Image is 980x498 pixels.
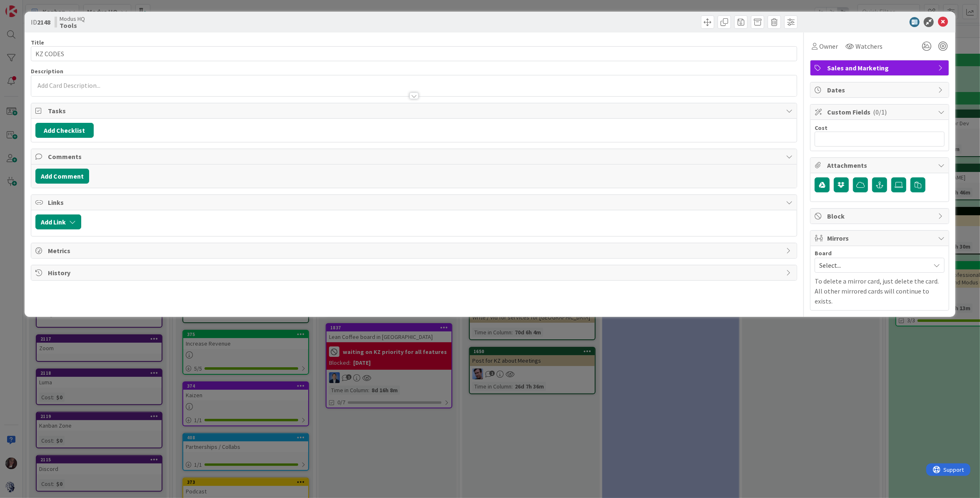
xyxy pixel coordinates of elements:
[827,211,934,221] span: Block
[815,250,832,256] span: Board
[60,22,85,29] b: Tools
[855,41,883,51] span: Watchers
[35,169,89,184] button: Add Comment
[35,214,81,229] button: Add Link
[827,107,934,117] span: Custom Fields
[827,63,934,73] span: Sales and Marketing
[31,17,50,27] span: ID
[819,41,838,51] span: Owner
[815,276,945,306] p: To delete a mirror card, just delete the card. All other mirrored cards will continue to exists.
[873,108,887,116] span: ( 0/1 )
[37,18,50,26] b: 2148
[31,39,44,46] label: Title
[48,246,782,256] span: Metrics
[815,124,828,132] label: Cost
[48,197,782,207] span: Links
[827,85,934,95] span: Dates
[48,268,782,278] span: History
[60,15,85,22] span: Modus HQ
[819,259,926,271] span: Select...
[827,233,934,243] span: Mirrors
[17,1,38,11] span: Support
[48,106,782,116] span: Tasks
[35,123,94,138] button: Add Checklist
[48,152,782,162] span: Comments
[31,46,797,61] input: type card name here...
[31,67,63,75] span: Description
[827,160,934,170] span: Attachments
